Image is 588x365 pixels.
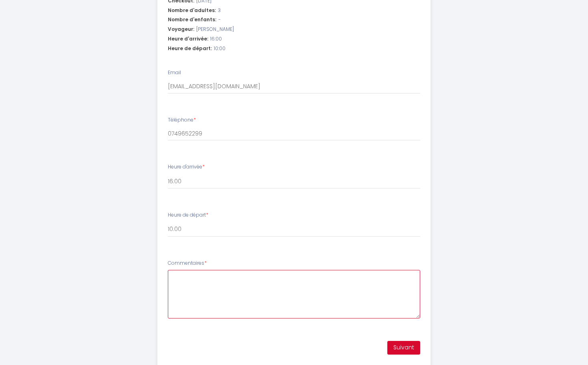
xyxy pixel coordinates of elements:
[210,35,222,43] span: 16:00
[218,7,221,14] span: 3
[168,45,212,53] span: Heure de départ:
[168,7,216,14] span: Nombre d'adultes:
[214,45,226,53] span: 10:00
[168,260,207,267] label: Commentaires
[168,69,181,77] label: Email
[196,26,234,33] span: [PERSON_NAME]
[168,163,205,171] label: Heure d'arrivée
[218,16,221,24] span: -
[168,211,208,219] label: Heure de départ
[168,26,194,33] span: Voyageur:
[168,16,216,24] span: Nombre d'enfants:
[387,341,420,355] button: Suivant
[168,35,208,43] span: Heure d'arrivée:
[168,116,196,124] label: Téléphone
